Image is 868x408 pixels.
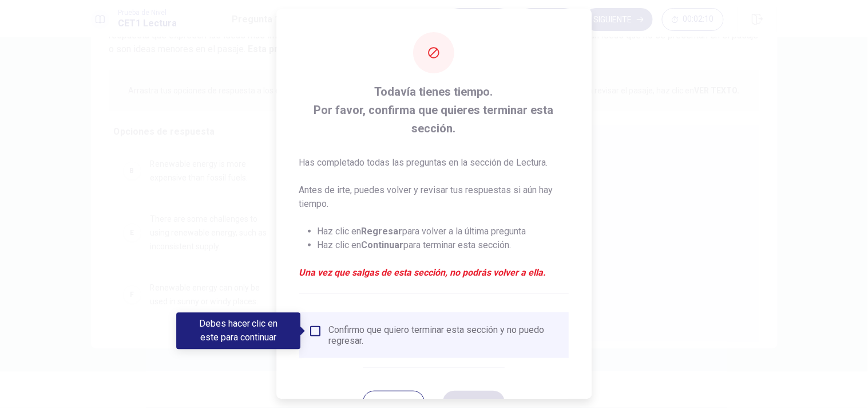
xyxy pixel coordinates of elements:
strong: Continuar [362,240,404,250]
li: Haz clic en para terminar esta sección. [318,238,569,252]
strong: Regresar [362,226,403,237]
em: Una vez que salgas de esta sección, no podrás volver a ella. [299,266,569,280]
div: Debes hacer clic en este para continuar [176,313,300,350]
div: Confirmo que quiero terminar esta sección y no puedo regresar. [329,324,560,346]
span: Todavía tienes tiempo. Por favor, confirma que quieres terminar esta sección. [299,83,569,138]
li: Haz clic en para volver a la última pregunta [318,225,569,238]
p: Antes de irte, puedes volver y revisar tus respuestas si aún hay tiempo. [299,183,569,211]
p: Has completado todas las preguntas en la sección de Lectura. [299,156,569,170]
span: Debes hacer clic en este para continuar [308,324,322,338]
